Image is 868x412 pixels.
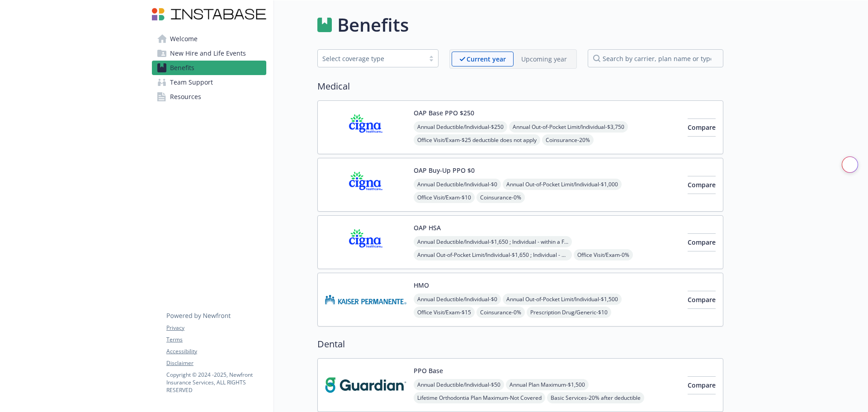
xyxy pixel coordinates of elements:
[414,307,475,318] span: Office Visit/Exam - $15
[337,11,409,38] h1: Benefits
[506,379,589,390] span: Annual Plan Maximum - $1,500
[414,121,507,133] span: Annual Deductible/Individual - $250
[476,192,525,203] span: Coinsurance - 0%
[414,366,443,375] button: PPO Base
[325,366,406,404] img: Guardian carrier logo
[170,46,246,61] span: New Hire and Life Events
[166,347,266,355] a: Accessibility
[688,291,716,309] button: Compare
[322,54,420,63] div: Select coverage type
[414,108,474,118] button: OAP Base PPO $250
[414,166,475,175] button: OAP Buy-Up PPO $0
[503,179,622,190] span: Annual Out-of-Pocket Limit/Individual - $1,000
[166,359,266,367] a: Disclaimer
[325,280,406,319] img: Kaiser Permanente Insurance Company carrier logo
[325,223,406,261] img: CIGNA carrier logo
[503,294,622,305] span: Annual Out-of-Pocket Limit/Individual - $1,500
[152,61,266,75] a: Benefits
[414,280,429,290] button: HMO
[688,180,716,189] span: Compare
[688,238,716,246] span: Compare
[467,54,506,64] p: Current year
[170,90,201,104] span: Resources
[414,249,572,260] span: Annual Out-of-Pocket Limit/Individual - $1,650 ; Individual - within a Family: $3,300
[688,176,716,194] button: Compare
[152,32,266,46] a: Welcome
[574,249,633,260] span: Office Visit/Exam - 0%
[152,90,266,104] a: Resources
[521,54,567,64] p: Upcoming year
[688,233,716,251] button: Compare
[166,336,266,344] a: Terms
[317,337,723,351] h2: Dental
[414,379,504,390] span: Annual Deductible/Individual - $50
[152,46,266,61] a: New Hire and Life Events
[170,61,194,75] span: Benefits
[688,376,716,394] button: Compare
[414,392,545,403] span: Lifetime Orthodontia Plan Maximum - Not Covered
[414,236,572,247] span: Annual Deductible/Individual - $1,650 ; Individual - within a Family: $3,300
[166,324,266,332] a: Privacy
[170,32,198,46] span: Welcome
[152,75,266,90] a: Team Support
[414,294,501,305] span: Annual Deductible/Individual - $0
[542,134,594,146] span: Coinsurance - 20%
[688,381,716,389] span: Compare
[325,108,406,147] img: CIGNA carrier logo
[527,307,611,318] span: Prescription Drug/Generic - $10
[166,371,266,394] p: Copyright © 2024 - 2025 , Newfront Insurance Services, ALL RIGHTS RESERVED
[414,179,501,190] span: Annual Deductible/Individual - $0
[509,121,628,133] span: Annual Out-of-Pocket Limit/Individual - $3,750
[414,192,475,203] span: Office Visit/Exam - $10
[688,118,716,137] button: Compare
[588,49,723,67] input: search by carrier, plan name or type
[325,166,406,204] img: CIGNA carrier logo
[688,295,716,304] span: Compare
[414,134,540,146] span: Office Visit/Exam - $25 deductible does not apply
[170,75,213,90] span: Team Support
[317,80,723,93] h2: Medical
[688,123,716,132] span: Compare
[547,392,644,403] span: Basic Services - 20% after deductible
[476,307,525,318] span: Coinsurance - 0%
[414,223,441,232] button: OAP HSA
